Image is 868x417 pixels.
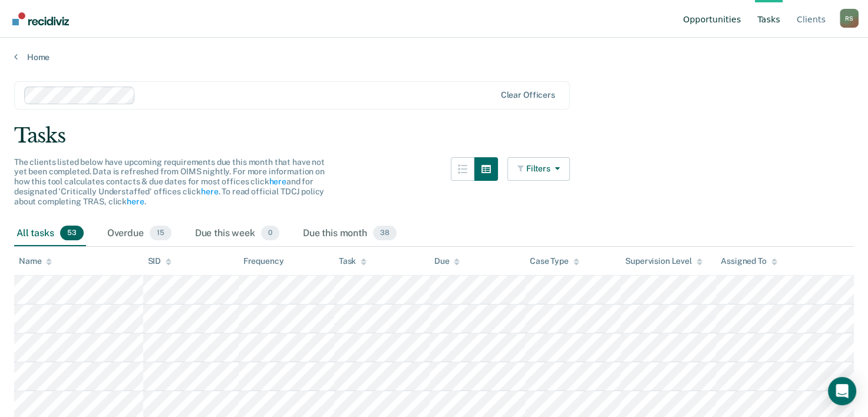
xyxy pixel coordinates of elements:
[201,187,218,196] a: here
[148,256,172,266] div: SID
[127,197,144,206] a: here
[14,52,854,62] a: Home
[60,226,84,241] span: 53
[14,221,86,247] div: All tasks53
[501,90,555,100] div: Clear officers
[19,256,52,266] div: Name
[840,9,859,28] button: Profile dropdown button
[261,226,279,241] span: 0
[150,226,171,241] span: 15
[828,377,856,405] div: Open Intercom Messenger
[507,157,570,181] button: Filters
[530,256,579,266] div: Case Type
[14,124,854,148] div: Tasks
[625,256,702,266] div: Supervision Level
[12,12,69,25] img: Recidiviz
[434,256,460,266] div: Due
[721,256,777,266] div: Assigned To
[269,177,286,186] a: here
[301,221,399,247] div: Due this month38
[105,221,174,247] div: Overdue15
[243,256,284,266] div: Frequency
[193,221,282,247] div: Due this week0
[339,256,367,266] div: Task
[14,157,325,206] span: The clients listed below have upcoming requirements due this month that have not yet been complet...
[840,9,859,28] div: R S
[373,226,397,241] span: 38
